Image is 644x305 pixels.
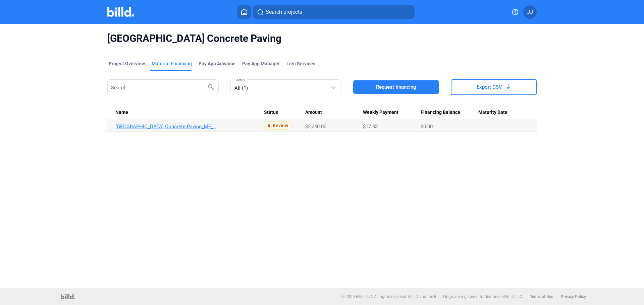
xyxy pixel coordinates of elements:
[363,109,421,116] div: Weekly Payment
[115,109,264,116] div: Name
[107,32,537,45] span: [GEOGRAPHIC_DATA] Concrete Paving
[152,60,192,67] div: Material Financing
[478,109,507,116] span: Maturity Date
[305,109,363,116] div: Amount
[109,60,145,67] div: Project Overview
[478,109,529,116] div: Maturity Date
[199,60,235,67] div: Pay App Advance
[530,294,553,299] b: Terms of Use
[527,8,533,16] span: JJ
[242,60,280,67] span: Pay App Manager
[234,85,248,91] mat-select-trigger: All (1)
[264,109,306,116] div: Status
[115,109,128,116] span: Name
[421,124,433,130] span: $0.00
[523,5,537,19] button: JJ
[421,109,460,116] span: Financing Balance
[305,109,322,116] span: Amount
[363,109,398,116] span: Weekly Payment
[305,124,326,130] span: $2,240.00
[363,124,378,130] span: $17.33
[376,84,416,90] span: Request financing
[341,294,523,299] p: © 2025 Billd, LLC. All rights reserved. BILLD and the BILLD logo are registered trademarks of Bil...
[556,294,557,299] p: |
[253,5,415,19] button: Search projects
[264,109,278,116] span: Status
[286,60,315,67] div: Lien Services
[264,121,292,130] span: In Review
[107,7,134,17] img: Billd Company Logo
[477,84,502,90] span: Export CSV
[451,79,537,95] button: Export CSV
[115,124,264,130] a: [GEOGRAPHIC_DATA] Concrete Paving_MF_1
[61,294,75,299] img: logo
[353,80,439,94] button: Request financing
[266,8,302,16] span: Search projects
[207,83,215,91] mat-icon: search
[561,294,586,299] b: Privacy Policy
[421,109,478,116] div: Financing Balance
